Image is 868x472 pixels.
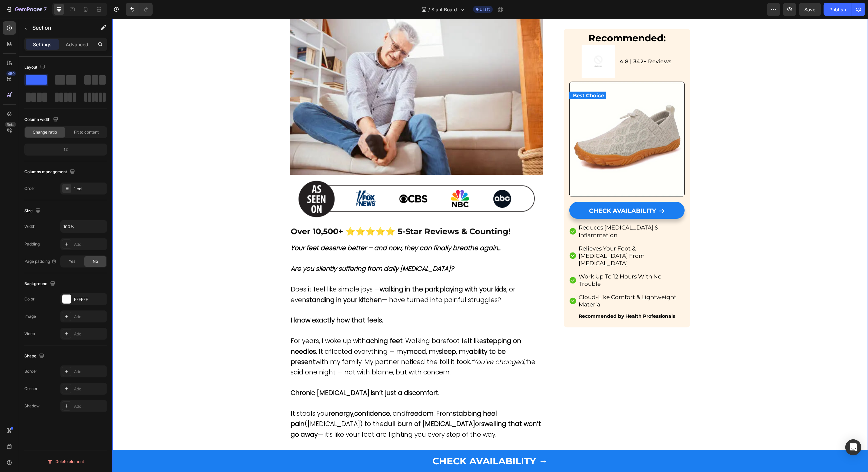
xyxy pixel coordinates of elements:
strong: stepping on needles [179,318,409,337]
button: 7 [3,3,50,16]
div: Add... [74,403,105,409]
div: Add... [74,331,105,337]
span: Relieves Your Foot & [MEDICAL_DATA] From [MEDICAL_DATA] [466,226,532,247]
iframe: Design area [112,19,868,472]
div: Size [24,207,42,216]
strong: standing in your kitchen [194,277,270,286]
div: Layout [24,63,47,72]
div: FFFFFF [74,296,105,302]
span: CHECK AVAILABILITY [477,188,544,196]
div: Border [24,368,37,374]
strong: Recommended by Health Professionals [466,294,563,300]
strong: playing with your kids [328,266,394,275]
a: CHECK AVAILABILITY [457,183,572,200]
img: gempages_562353628887647397-e0f72aed-1ffa-4caa-b774-31a08edf3841.webp [457,63,572,178]
span: Change ratio [33,129,57,135]
div: Publish [829,6,846,13]
div: CHECK AVAILABILITY → [320,435,436,449]
div: Delete element [47,458,84,466]
strong: swelling that won’t go away [179,401,429,420]
span: It steals your , , and . From ([MEDICAL_DATA]) to the or — it’s like your feet are fighting you e... [179,390,429,420]
img: no-image-2048-5e88c1b20e087fb7bbe9a3771824e743c244f437e4f8ba93bbf7b11b53f7824c_large.gif [469,26,503,59]
strong: Your feet deserve better – and now, they can finally breathe again… [179,225,389,234]
div: Order [24,186,35,192]
div: Background [24,279,57,288]
strong: mood [295,328,314,337]
button: Publish [824,3,852,16]
strong: freedom [294,390,322,399]
div: Shape [24,352,46,361]
div: 450 [6,71,16,76]
strong: dull burn of [MEDICAL_DATA] [272,401,363,410]
div: Columns management [24,168,76,177]
span: Work Up To 12 Hours With No Trouble [466,254,549,268]
strong: aching feet [254,318,291,327]
div: Add... [74,386,105,392]
div: Undo/Redo [126,3,153,16]
span: 4.8 | 342+ Reviews [507,40,559,46]
div: Padding [24,241,40,247]
strong: confidence [242,390,278,399]
span: / [429,6,430,13]
strong: Best Choice [461,74,492,80]
div: Open Intercom Messenger [845,439,861,455]
div: Video [24,331,35,337]
div: Color [24,296,35,302]
span: Draft [480,6,490,12]
div: Add... [74,241,105,247]
button: Delete element [24,456,107,467]
strong: I know exactly how that feels. [179,297,271,306]
strong: Chronic [MEDICAL_DATA] isn’t just a discomfort. [179,370,327,379]
p: Advanced [66,41,88,48]
div: Image [24,313,36,319]
div: Page padding [24,258,57,264]
i: “You’ve changed,” [359,339,415,348]
img: gempages_562353628887647397-c38b36c0-e5e1-4c49-8d95-42b022c11c05.png [178,160,431,201]
div: Add... [74,369,105,375]
div: 12 [26,145,106,154]
span: Save [805,7,816,12]
input: Auto [61,221,107,233]
strong: Are you silently suffering from daily [MEDICAL_DATA]? [179,245,342,254]
div: Beta [5,122,16,127]
p: 7 [44,5,47,13]
strong: energy [219,390,241,399]
span: Yes [69,258,75,264]
span: Does it feel like simple joys — , , or even — have turned into painful struggles? [179,266,403,285]
strong: ability to be present [179,328,394,348]
div: Shadow [24,403,40,409]
button: CHECK AVAILABILITY → [178,431,578,453]
div: Column width [24,115,60,124]
div: Corner [24,386,38,392]
div: Width [24,224,35,230]
strong: Recommended: [476,14,553,25]
div: 1 col [74,186,105,192]
p: Settings [33,41,52,48]
span: Fit to content [74,129,99,135]
span: Cloud-Like Comfort & Lightweight Material [466,275,564,289]
strong: sleep [327,328,344,337]
span: For years, I woke up with . Walking barefoot felt like . It affected everything — my , my , my wi... [179,318,423,358]
div: Add... [74,314,105,320]
strong: walking in the park [268,266,327,275]
button: Save [799,3,821,16]
strong: Over 10,500+ ⭐⭐⭐⭐⭐ 5-Star Reviews & Counting! [179,208,399,218]
span: Reduces [MEDICAL_DATA] & Inflammation [466,206,546,220]
span: No [93,258,98,264]
p: Section [32,24,87,32]
span: Slant Board [432,6,457,13]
